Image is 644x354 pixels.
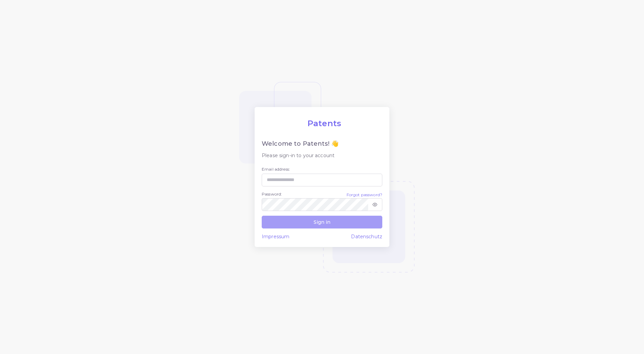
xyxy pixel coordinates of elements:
[262,119,382,131] a: Patents
[347,191,382,198] a: Forgot password?
[262,152,382,159] p: Please sign-in to your account
[262,216,382,228] button: Sign in
[351,233,382,240] a: Datenschutz
[347,192,382,197] small: Forgot password?
[262,233,289,240] a: Impressum
[262,140,382,148] h4: Welcome to Patents! 👋
[262,166,382,172] label: Email address:
[262,191,282,197] label: Password:
[308,119,341,129] h2: Patents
